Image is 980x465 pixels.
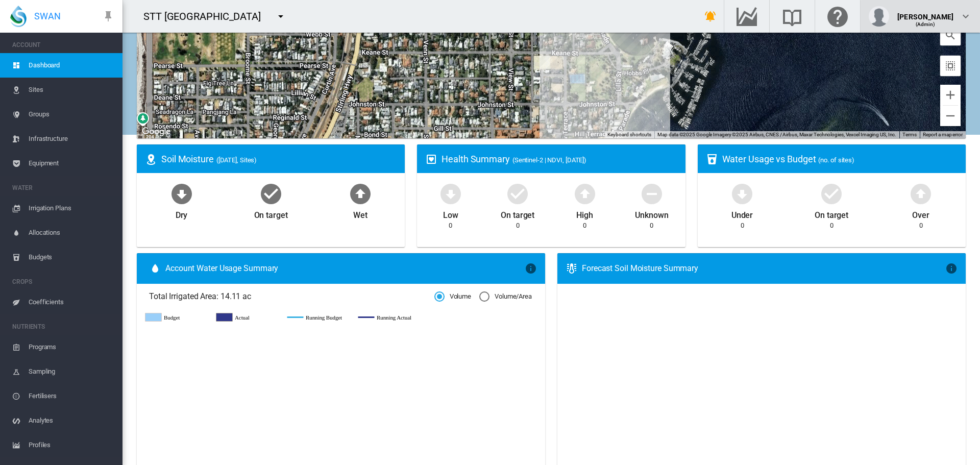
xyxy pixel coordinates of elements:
span: (Sentinel-2 | NDVI, [DATE]) [512,156,586,164]
button: Zoom in [940,85,961,105]
md-icon: icon-arrow-up-bold-circle [909,181,933,206]
md-icon: icon-information [525,262,537,275]
md-icon: icon-information [945,262,958,275]
md-icon: icon-water [149,262,161,275]
span: (Admin) [916,21,936,27]
div: 0 [449,221,452,230]
div: 0 [919,221,923,230]
md-icon: icon-pin [102,10,114,22]
div: On target [254,206,288,221]
div: Water Usage vs Budget [722,153,958,165]
div: On target [501,206,534,221]
div: 0 [583,221,586,230]
button: Keyboard shortcuts [607,131,651,138]
span: Programs [29,335,114,359]
md-icon: icon-arrow-down-bold-circle [730,181,754,206]
md-icon: icon-arrow-up-bold-circle [573,181,597,206]
span: Equipment [29,151,114,176]
img: Google [139,125,173,138]
div: STT [GEOGRAPHIC_DATA] [143,9,270,23]
span: Dashboard [29,53,114,78]
md-icon: icon-thermometer-lines [566,262,578,275]
span: Irrigation Plans [29,196,114,221]
a: Terms [902,132,917,137]
span: CROPS [12,274,114,290]
span: Infrastructure [29,127,114,151]
span: Sites [29,78,114,102]
img: profile.jpg [869,6,889,27]
a: Report a map error [923,132,963,137]
md-icon: icon-menu-down [275,10,287,22]
md-icon: icon-arrow-down-bold-circle [169,181,194,206]
span: Account Water Usage Summary [165,263,525,274]
div: Unknown [635,206,668,221]
span: Budgets [29,245,114,270]
span: SWAN [34,10,61,22]
span: Profiles [29,433,114,457]
md-radio-button: Volume [434,292,471,302]
div: [PERSON_NAME] [897,8,953,18]
div: Dry [176,206,188,221]
md-icon: icon-select-all [944,60,957,72]
g: Running Actual [358,313,419,322]
button: icon-menu-down [271,6,291,27]
div: High [576,206,593,221]
span: WATER [12,180,114,196]
md-icon: icon-magnify [944,29,957,41]
md-icon: icon-map-marker-radius [145,153,157,165]
span: NUTRIENTS [12,319,114,335]
g: Actual [216,313,277,322]
span: Coefficients [29,290,114,314]
button: Zoom out [940,106,961,126]
md-icon: icon-chevron-down [960,10,972,22]
span: Map data ©2025 Google Imagery ©2025 Airbus, CNES / Airbus, Maxar Technologies, Vexcel Imaging US,... [657,132,896,137]
span: ACCOUNT [12,37,114,53]
g: Running Budget [287,313,348,322]
span: Allocations [29,221,114,245]
div: 0 [650,221,653,230]
span: (no. of sites) [818,156,854,164]
img: SWAN-Landscape-Logo-Colour-drop.png [10,6,27,27]
md-icon: icon-heart-box-outline [425,153,437,165]
button: icon-bell-ring [700,6,721,27]
div: Health Summary [442,153,677,165]
md-icon: Search the knowledge base [780,10,804,22]
md-icon: icon-arrow-down-bold-circle [438,181,463,206]
div: Low [443,206,458,221]
div: 0 [830,221,834,230]
div: 0 [516,221,520,230]
div: On target [815,206,848,221]
div: Under [731,206,753,221]
span: ([DATE], Sites) [216,156,257,164]
button: icon-magnify [940,25,961,45]
span: Analytes [29,408,114,433]
md-icon: icon-arrow-up-bold-circle [348,181,373,206]
g: Budget [145,313,206,322]
md-icon: icon-checkbox-marked-circle [259,181,283,206]
md-icon: icon-checkbox-marked-circle [505,181,530,206]
button: icon-select-all [940,56,961,76]
md-icon: Click here for help [825,10,850,22]
div: Over [912,206,929,221]
span: Total Irrigated Area: 14.11 ac [149,291,434,302]
md-icon: icon-checkbox-marked-circle [819,181,844,206]
div: Forecast Soil Moisture Summary [582,263,945,274]
span: Groups [29,102,114,127]
md-icon: icon-minus-circle [640,181,664,206]
a: Open this area in Google Maps (opens a new window) [139,125,173,138]
div: Soil Moisture [161,153,397,165]
md-icon: icon-bell-ring [704,10,717,22]
md-icon: icon-cup-water [706,153,718,165]
span: Sampling [29,359,114,384]
md-radio-button: Volume/Area [479,292,532,302]
div: 0 [741,221,744,230]
div: Wet [353,206,367,221]
span: Fertilisers [29,384,114,408]
md-icon: Go to the Data Hub [734,10,759,22]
